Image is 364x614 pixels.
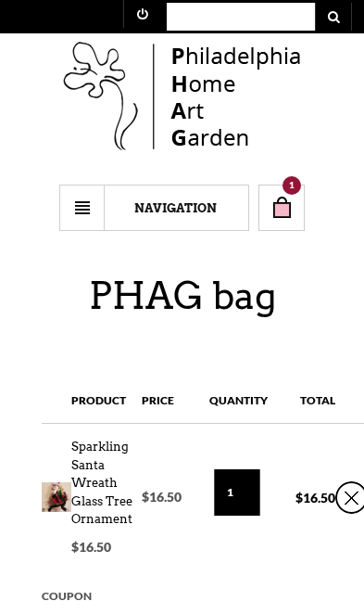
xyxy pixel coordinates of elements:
[182,378,295,424] th: Quantity
[28,274,336,318] h1: PHAG bag
[142,489,149,505] span: $
[214,469,260,516] input: Qty
[295,490,335,505] bdi: 16.50
[295,490,303,505] span: $
[71,539,111,555] bdi: 16.50
[71,539,79,555] span: $
[142,378,182,424] th: Price
[142,489,182,505] bdi: 16.50
[295,378,335,424] th: Total
[258,185,305,231] a: 1
[282,176,301,195] span: 1
[71,378,142,424] th: Product
[71,429,132,529] a: Sparkling Santa Wreath Glass Tree Ornament
[42,482,71,512] img: Sparkling Santa Wreath Glass Tree Ornament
